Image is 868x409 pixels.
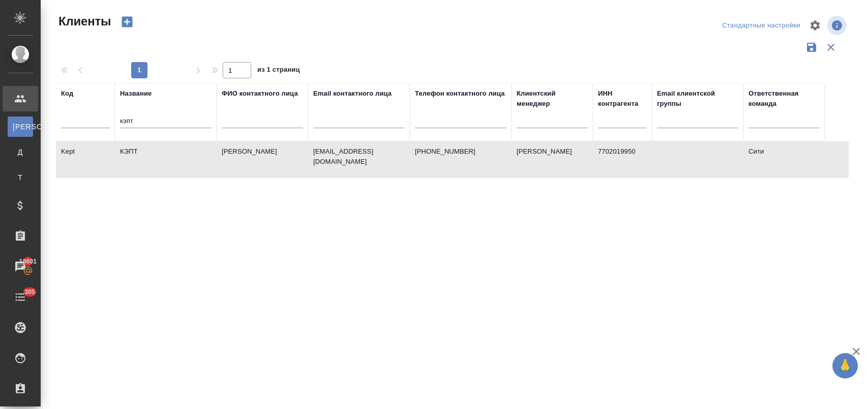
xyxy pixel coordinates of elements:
[720,18,803,34] div: split button
[56,13,111,30] span: Клиенты
[657,89,738,109] div: Email клиентской группы
[821,38,841,57] button: Сбросить фильтры
[8,167,33,188] a: Т
[3,254,38,279] a: 18601
[257,64,300,78] span: из 1 страниц
[827,16,849,35] span: Посмотреть информацию
[512,141,593,177] td: [PERSON_NAME]
[217,141,308,177] td: [PERSON_NAME]
[61,89,73,99] div: Код
[749,89,820,109] div: Ответственная команда
[8,116,33,137] a: [PERSON_NAME]
[802,38,821,57] button: Сохранить фильтры
[803,13,827,38] span: Настроить таблицу
[13,256,43,267] span: 18601
[313,89,392,99] div: Email контактного лица
[115,13,139,31] button: Создать
[313,147,405,167] p: [EMAIL_ADDRESS][DOMAIN_NAME]
[836,355,854,376] span: 🙏
[115,141,217,177] td: КЭПТ
[13,172,28,183] span: Т
[18,287,41,297] span: 305
[13,147,28,157] span: Д
[517,89,588,109] div: Клиентский менеджер
[415,147,506,157] p: [PHONE_NUMBER]
[743,141,825,177] td: Сити
[832,353,858,378] button: 🙏
[415,89,505,99] div: Телефон контактного лица
[222,89,298,99] div: ФИО контактного лица
[598,89,647,109] div: ИНН контрагента
[120,89,152,99] div: Название
[56,141,115,177] td: Kept
[8,142,33,162] a: Д
[13,122,28,132] span: [PERSON_NAME]
[593,141,652,177] td: 7702019950
[3,284,38,310] a: 305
